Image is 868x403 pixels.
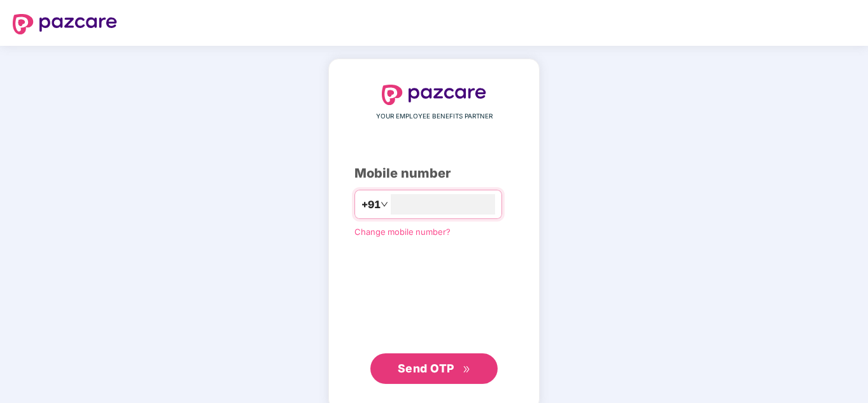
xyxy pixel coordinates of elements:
img: logo [382,85,486,105]
span: double-right [463,365,471,374]
button: Send OTPdouble-right [370,353,498,384]
a: Change mobile number? [354,227,451,237]
span: Send OTP [398,362,454,375]
span: down [381,201,388,208]
img: logo [13,14,117,34]
div: Mobile number [354,164,514,183]
span: YOUR EMPLOYEE BENEFITS PARTNER [376,111,493,122]
span: +91 [361,197,381,213]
